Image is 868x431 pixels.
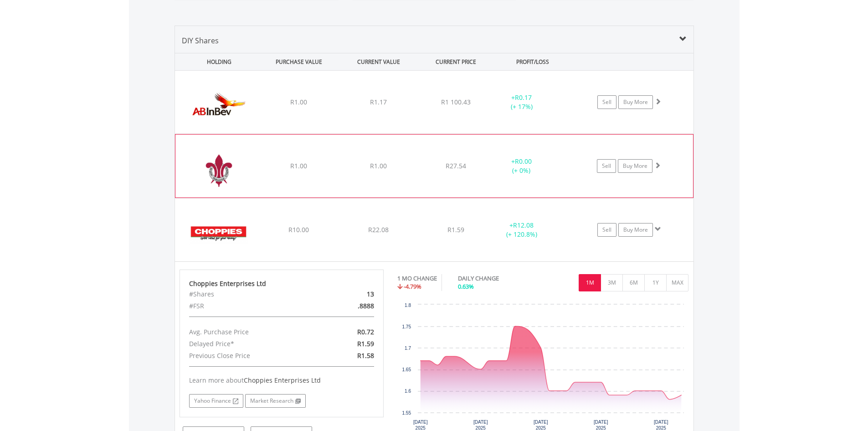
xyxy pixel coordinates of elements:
[182,338,315,350] div: Delayed Price*
[488,93,556,111] div: + (+ 17%)
[368,225,389,234] span: R22.08
[441,98,471,106] span: R1 100.43
[290,98,307,106] span: R1.00
[397,274,437,283] div: 1 MO CHANGE
[654,420,668,431] text: [DATE] 2025
[579,274,601,291] button: 1M
[597,159,616,173] a: Sell
[357,327,374,336] span: R0.72
[340,53,418,70] div: CURRENT VALUE
[534,420,548,431] text: [DATE] 2025
[405,389,411,394] text: 1.6
[601,274,623,291] button: 3M
[515,157,532,166] span: R0.00
[189,394,243,408] a: Yahoo Finance
[597,223,616,237] a: Sell
[473,420,488,431] text: [DATE] 2025
[597,95,616,109] a: Sell
[487,157,555,175] div: + (+ 0%)
[180,210,258,259] img: EQU.ZA.CHP.png
[618,159,652,173] a: Buy More
[644,274,667,291] button: 1Y
[594,420,608,431] text: [DATE] 2025
[180,146,258,195] img: EQU.ZA.ART.png
[488,221,556,239] div: + (+ 120.8%)
[618,95,653,109] a: Buy More
[447,225,464,234] span: R1.59
[494,53,572,70] div: PROFIT/LOSS
[513,221,534,229] span: R12.08
[314,300,380,312] div: .8888
[370,161,387,170] span: R1.00
[370,98,387,106] span: R1.17
[189,279,374,288] div: Choppies Enterprises Ltd
[515,93,532,102] span: R0.17
[290,161,307,170] span: R1.00
[458,274,531,283] div: DAILY CHANGE
[413,420,428,431] text: [DATE] 2025
[288,225,309,234] span: R10.00
[666,274,688,291] button: MAX
[189,376,374,385] div: Learn more about
[622,274,645,291] button: 6M
[182,300,315,312] div: #FSR
[419,53,492,70] div: CURRENT PRICE
[404,282,421,291] span: -4.79%
[175,53,258,70] div: HOLDING
[182,288,315,300] div: #Shares
[314,288,380,300] div: 13
[458,282,474,291] span: 0.63%
[618,223,653,237] a: Buy More
[402,410,411,415] text: 1.55
[405,303,411,308] text: 1.8
[357,339,374,348] span: R1.59
[180,82,258,131] img: EQU.ZA.ANH.png
[357,351,374,360] span: R1.58
[182,326,315,338] div: Avg. Purchase Price
[402,324,411,329] text: 1.75
[402,367,411,372] text: 1.65
[182,36,219,46] span: DIY Shares
[244,376,321,384] span: Choppies Enterprises Ltd
[182,350,315,362] div: Previous Close Price
[245,394,306,408] a: Market Research
[405,346,411,351] text: 1.7
[260,53,338,70] div: PURCHASE VALUE
[446,161,466,170] span: R27.54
